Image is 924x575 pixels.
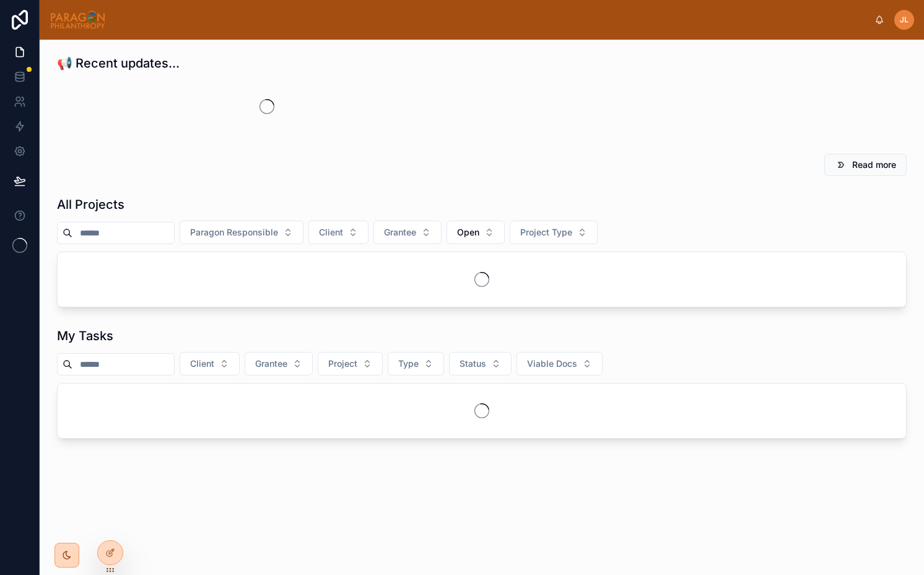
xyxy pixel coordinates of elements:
button: Select Button [449,352,512,375]
button: Select Button [245,352,313,375]
button: Select Button [516,352,603,375]
button: Select Button [180,221,303,244]
span: Type [398,358,419,370]
span: Client [319,226,343,239]
button: Select Button [447,221,505,244]
button: Read more [824,154,907,176]
img: App logo [50,10,106,30]
span: Project [328,358,357,370]
span: Paragon Responsible [190,226,278,239]
span: Viable Docs [527,358,577,370]
button: Select Button [510,221,598,244]
h1: All Projects [57,196,124,213]
h1: 📢 Recent updates... [57,55,180,72]
button: Select Button [373,221,442,244]
span: Grantee [384,226,416,239]
div: scrollable content [116,17,874,22]
span: Open [457,226,479,239]
span: JL [900,15,909,25]
span: Grantee [255,358,287,370]
button: Select Button [180,352,240,375]
button: Select Button [388,352,444,375]
button: Select Button [308,221,368,244]
span: Client [190,358,214,370]
span: Project Type [520,226,572,239]
span: Status [460,358,486,370]
button: Select Button [318,352,383,375]
h1: My Tasks [57,327,113,345]
span: Read more [852,159,896,171]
